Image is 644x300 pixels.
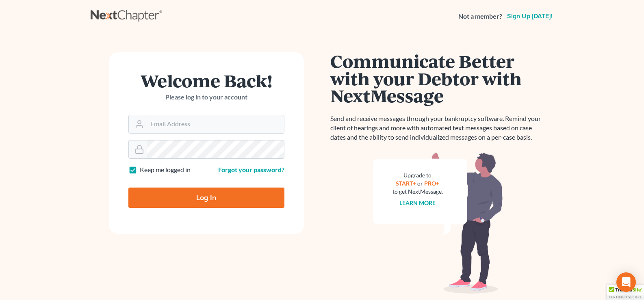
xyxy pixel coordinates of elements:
div: Upgrade to [392,171,443,179]
a: Sign up [DATE]! [505,13,554,19]
p: Please log in to your account [128,93,284,102]
a: Learn more [399,199,436,206]
h1: Welcome Back! [128,72,284,89]
span: or [417,180,423,187]
a: PRO+ [424,180,439,187]
p: Send and receive messages through your bankruptcy software. Remind your client of hearings and mo... [330,114,546,142]
strong: Not a member? [458,12,502,21]
img: nextmessage_bg-59042aed3d76b12b5cd301f8e5b87938c9018125f34e5fa2b7a6b67550977c72.svg [373,152,503,294]
label: Keep me logged in [140,165,191,175]
a: START+ [396,180,416,187]
div: Open Intercom Messenger [616,272,636,292]
input: Log In [128,188,284,208]
div: to get NextMessage. [392,188,443,196]
h1: Communicate Better with your Debtor with NextMessage [330,52,546,104]
input: Email Address [147,115,284,133]
a: Forgot your password? [218,166,284,173]
div: TrustedSite Certified [607,285,644,300]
